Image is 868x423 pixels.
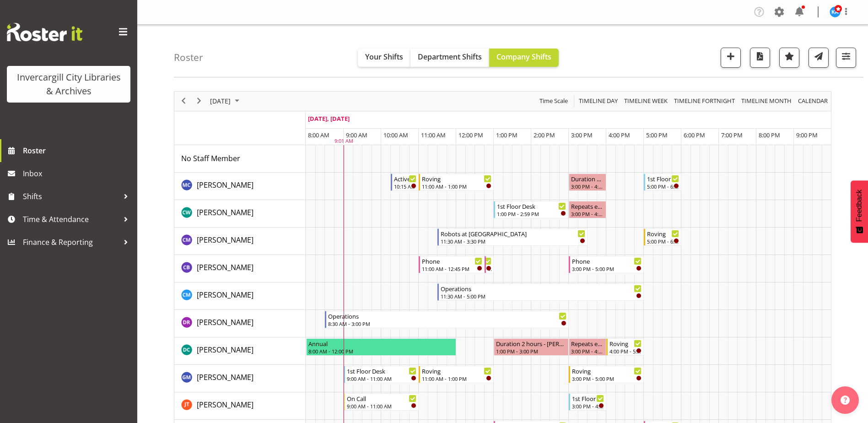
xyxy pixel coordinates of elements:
div: Donald Cunningham"s event - Repeats every tuesday - Donald Cunningham Begin From Tuesday, Septemb... [569,338,606,356]
button: Feedback - Show survey [851,180,868,243]
span: Time & Attendance [23,212,119,226]
img: kathleen-aloniu11670.jpg [830,6,841,17]
span: Company Shifts [496,52,551,62]
td: Glen Tomlinson resource [174,392,306,420]
td: Catherine Wilson resource [174,200,306,228]
div: Gabriel McKay Smith"s event - Roving Begin From Tuesday, September 30, 2025 at 3:00:00 PM GMT+13:... [569,366,644,383]
div: 8:00 AM - 12:00 PM [308,347,454,355]
div: 3:00 PM - 4:00 PM [571,183,604,190]
div: Gabriel McKay Smith"s event - Roving Begin From Tuesday, September 30, 2025 at 11:00:00 AM GMT+13... [419,366,494,383]
td: Debra Robinson resource [174,310,306,337]
a: [PERSON_NAME] [197,317,253,328]
span: [DATE] [209,95,232,107]
img: help-xxl-2.png [841,396,850,405]
a: [PERSON_NAME] [197,262,253,273]
div: 3:00 PM - 4:00 PM [571,347,604,355]
div: 3:00 PM - 5:00 PM [572,375,642,382]
div: Robots at [GEOGRAPHIC_DATA] [441,229,585,238]
div: 8:30 AM - 3:00 PM [328,320,566,327]
div: Glen Tomlinson"s event - 1st Floor Desk Begin From Tuesday, September 30, 2025 at 3:00:00 PM GMT+... [569,393,606,411]
span: Your Shifts [365,52,403,62]
div: Duration 1 hours - [PERSON_NAME] [571,174,604,183]
div: Annual [308,339,454,348]
div: Donald Cunningham"s event - Duration 2 hours - Donald Cunningham Begin From Tuesday, September 30... [494,338,569,356]
img: Rosterit website logo [7,23,82,41]
button: September 2025 [209,95,243,107]
td: Chris Broad resource [174,255,306,282]
div: 10:15 AM - 11:00 AM [394,183,417,190]
a: [PERSON_NAME] [197,399,253,410]
div: 11:30 AM - 3:30 PM [441,238,585,245]
button: Download a PDF of the roster for the current day [750,48,770,68]
span: 8:00 PM [759,131,780,139]
div: Active Rhyming [394,174,417,183]
span: 3:00 PM [571,131,593,139]
div: 9:01 AM [334,137,353,145]
button: Highlight an important date within the roster. [779,48,799,68]
div: Repeats every [DATE] - [PERSON_NAME] [571,339,604,348]
td: Donald Cunningham resource [174,337,306,365]
td: Cindy Mulrooney resource [174,282,306,310]
span: 9:00 AM [346,131,367,139]
span: [PERSON_NAME] [197,400,253,410]
span: Inbox [23,167,133,180]
td: Aurora Catu resource [174,173,306,200]
div: Phone [572,256,642,266]
div: 11:00 AM - 1:00 PM [422,375,491,382]
span: 2:00 PM [534,131,555,139]
a: [PERSON_NAME] [197,344,253,355]
button: Timeline Month [740,95,793,107]
div: Chamique Mamolo"s event - Roving Begin From Tuesday, September 30, 2025 at 5:00:00 PM GMT+13:00 E... [644,228,681,246]
span: [PERSON_NAME] [197,345,253,355]
span: calendar [797,95,829,107]
div: 11:30 AM - 5:00 PM [441,293,642,300]
span: [PERSON_NAME] [197,180,253,190]
a: [PERSON_NAME] [197,289,253,300]
div: Roving [422,366,491,375]
span: [PERSON_NAME] [197,262,253,272]
span: [PERSON_NAME] [197,317,253,327]
span: 7:00 PM [721,131,743,139]
div: Operations [441,284,642,293]
button: Timeline Day [577,95,620,107]
button: Time Scale [538,95,570,107]
td: Gabriel McKay Smith resource [174,365,306,392]
span: Roster [23,144,133,157]
span: 8:00 AM [308,131,329,139]
div: Aurora Catu"s event - 1st Floor Desk Begin From Tuesday, September 30, 2025 at 5:00:00 PM GMT+13:... [644,174,681,191]
div: Invercargill City Libraries & Archives [16,70,121,98]
span: Department Shifts [418,52,482,62]
span: 5:00 PM [646,131,668,139]
div: next period [191,92,207,111]
div: 5:00 PM - 6:00 PM [647,183,679,190]
div: 1st Floor Desk [347,366,416,375]
div: 1st Floor Desk [647,174,679,183]
button: Next [193,95,205,107]
div: Roving [572,366,642,375]
div: Catherine Wilson"s event - 1st Floor Desk Begin From Tuesday, September 30, 2025 at 1:00:00 PM GM... [494,201,568,218]
button: Department Shifts [410,49,489,67]
span: Finance & Reporting [23,235,119,249]
div: 1:00 PM - 2:59 PM [497,210,566,217]
div: 9:00 AM - 11:00 AM [347,375,416,382]
div: Roving [422,174,491,183]
span: Feedback [855,190,863,222]
span: 1:00 PM [496,131,518,139]
div: Glen Tomlinson"s event - On Call Begin From Tuesday, September 30, 2025 at 9:00:00 AM GMT+13:00 E... [344,393,419,411]
div: Gabriel McKay Smith"s event - 1st Floor Desk Begin From Tuesday, September 30, 2025 at 9:00:00 AM... [344,366,419,383]
div: Roving [609,339,642,348]
button: Fortnight [673,95,737,107]
span: 12:00 PM [458,131,483,139]
div: 12:45 PM - 1:00 PM [488,265,492,272]
div: 5:00 PM - 6:00 PM [647,238,679,245]
div: Aurora Catu"s event - Active Rhyming Begin From Tuesday, September 30, 2025 at 10:15:00 AM GMT+13... [391,174,419,191]
div: Repeats every [DATE] - [PERSON_NAME] [571,201,604,211]
span: Time Scale [539,95,569,107]
span: 9:00 PM [796,131,818,139]
div: Donald Cunningham"s event - Annual Begin From Tuesday, September 30, 2025 at 8:00:00 AM GMT+13:00... [306,338,456,356]
div: 3:00 PM - 5:00 PM [572,265,642,272]
td: No Staff Member resource [174,145,306,173]
div: Catherine Wilson"s event - Repeats every tuesday - Catherine Wilson Begin From Tuesday, September... [569,201,606,218]
div: 11:00 AM - 1:00 PM [422,183,491,190]
div: 1st Floor Desk [572,394,604,403]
